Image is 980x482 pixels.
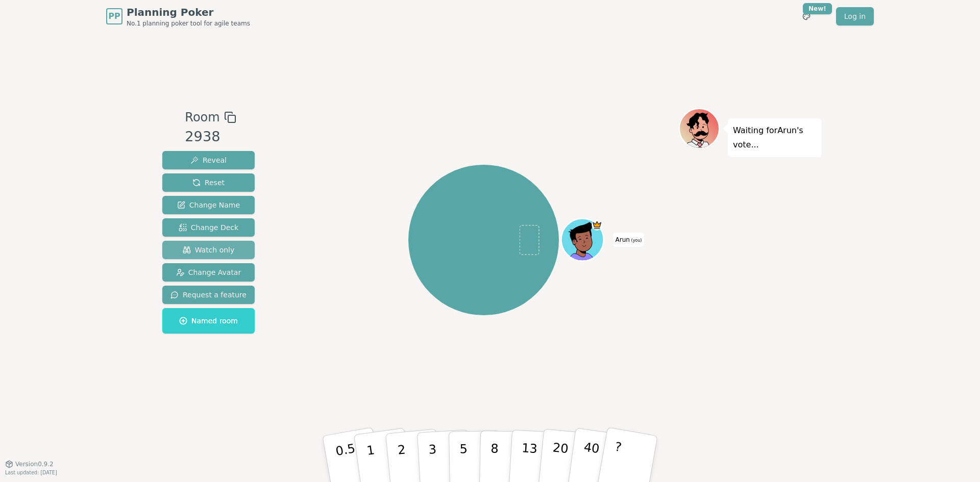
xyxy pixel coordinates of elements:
div: 2938 [185,126,236,147]
button: Version0.9.2 [5,460,54,468]
button: Click to change your avatar [562,220,602,260]
span: Reveal [190,155,227,165]
a: Log in [836,7,874,26]
div: New! [803,3,832,14]
span: Version 0.9.2 [15,460,54,468]
button: Request a feature [162,286,255,304]
span: PP [108,10,120,22]
span: (you) [630,238,642,243]
span: No.1 planning poker tool for agile teams [127,19,250,28]
span: Click to change your name [613,233,645,247]
button: New! [797,7,816,26]
span: Watch only [183,245,235,255]
button: Reset [162,173,255,192]
span: Change Avatar [176,267,241,277]
span: Request a feature [170,290,247,300]
button: Change Name [162,196,255,214]
button: Change Avatar [162,263,255,282]
span: Named room [179,316,238,326]
span: Change Deck [179,222,238,233]
button: Named room [162,308,255,334]
span: Planning Poker [127,5,250,19]
span: Reset [192,177,225,188]
button: Watch only [162,241,255,259]
button: Reveal [162,151,255,169]
button: Change Deck [162,218,255,237]
span: Arun is the host [592,220,602,231]
p: Waiting for Arun 's vote... [733,123,817,152]
a: PPPlanning PokerNo.1 planning poker tool for agile teams [106,5,250,28]
span: Room [185,108,219,126]
span: Last updated: [DATE] [5,470,57,475]
span: Change Name [177,200,240,210]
